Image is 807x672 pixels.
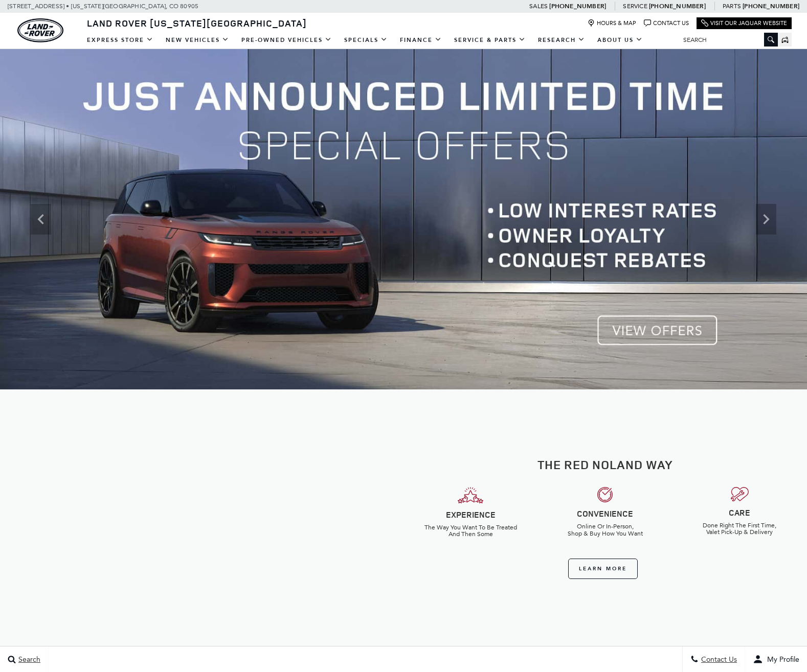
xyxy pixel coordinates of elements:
[743,2,799,10] a: [PHONE_NUMBER]
[745,646,807,672] button: user-profile-menu
[676,34,778,46] input: Search
[448,31,532,49] a: Service & Parts
[411,524,530,538] h6: The Way You Want To Be Treated And Then Some
[411,458,799,471] h2: The Red Noland Way
[680,522,799,536] h6: Done Right The First Time, Valet Pick-Up & Delivery
[546,523,665,537] h6: Online Or In-Person, Shop & Buy How You Want
[529,3,548,10] span: Sales
[59,441,345,601] iframe: YouTube video player
[644,19,689,27] a: Contact Us
[81,17,313,29] a: Land Rover [US_STATE][GEOGRAPHIC_DATA]
[699,655,737,664] span: Contact Us
[723,3,741,10] span: Parts
[649,2,706,10] a: [PHONE_NUMBER]
[394,31,448,49] a: Finance
[591,31,649,49] a: About Us
[17,18,63,42] img: Land Rover
[87,17,307,29] span: Land Rover [US_STATE][GEOGRAPHIC_DATA]
[160,31,235,49] a: New Vehicles
[16,655,40,664] span: Search
[623,3,647,10] span: Service
[763,655,799,664] span: My Profile
[338,31,394,49] a: Specials
[701,19,787,27] a: Visit Our Jaguar Website
[446,509,496,520] strong: EXPERIENCE
[17,18,63,42] a: land-rover
[81,31,649,49] nav: Main Navigation
[235,31,338,49] a: Pre-Owned Vehicles
[568,559,638,579] a: Learn More
[8,3,198,10] a: [STREET_ADDRESS] • [US_STATE][GEOGRAPHIC_DATA], CO 80905
[588,19,636,27] a: Hours & Map
[729,507,750,518] strong: CARE
[81,31,160,49] a: EXPRESS STORE
[532,31,591,49] a: Research
[549,2,606,10] a: [PHONE_NUMBER]
[577,508,633,519] strong: CONVENIENCE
